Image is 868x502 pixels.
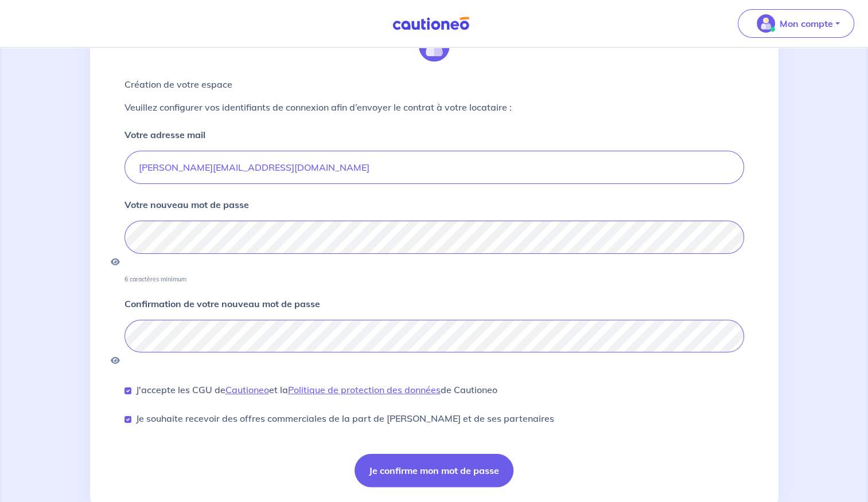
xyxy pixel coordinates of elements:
p: Mon compte [780,17,833,30]
p: Votre nouveau mot de passe [124,198,249,211]
p: J'accepte les CGU de et la de Cautioneo [136,383,497,397]
button: Je confirme mon mot de passe [355,454,513,487]
input: email.placeholder [124,151,744,184]
p: Confirmation de votre nouveau mot de passe [124,297,320,311]
img: illu_account_valid_menu.svg [757,14,775,33]
p: 6 caractères minimum [124,275,186,283]
p: Veuillez configurer vos identifiants de connexion afin d’envoyer le contrat à votre locataire : [124,100,744,114]
p: Création de votre espace [124,77,744,91]
p: Je souhaite recevoir des offres commerciales de la part de [PERSON_NAME] et de ses partenaires [136,411,554,425]
p: Votre adresse mail [124,128,205,142]
img: Cautioneo [388,17,474,31]
button: illu_account_valid_menu.svgMon compte [738,9,854,38]
a: Politique de protection des données [288,384,441,395]
a: Cautioneo [225,384,269,395]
